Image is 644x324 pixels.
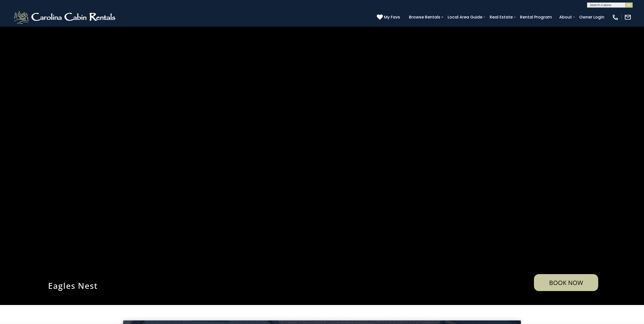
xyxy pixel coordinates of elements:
[44,280,226,291] h1: Eagles Nest
[534,274,598,291] a: Book Now
[406,13,443,22] a: Browse Rentals
[517,13,554,22] a: Rental Program
[445,13,485,22] a: Local Area Guide
[13,10,118,25] img: White-1-2.png
[487,13,515,22] a: Real Estate
[377,14,401,21] a: My Favs
[612,14,619,21] img: phone-regular-white.png
[384,14,400,20] span: My Favs
[577,13,607,22] a: Owner Login
[557,13,574,22] a: About
[624,14,631,21] img: mail-regular-white.png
